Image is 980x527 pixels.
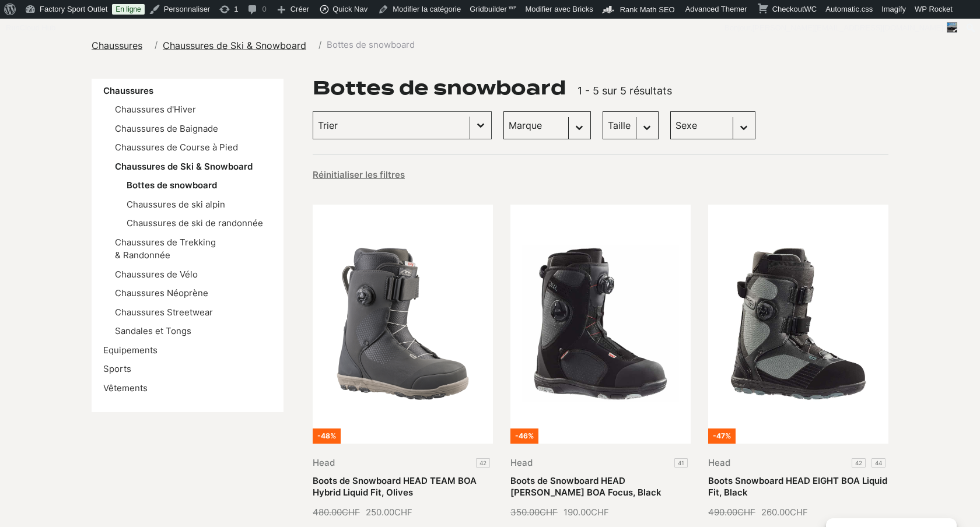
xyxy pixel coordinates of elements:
[313,79,566,97] h1: Bottes de snowboard
[163,40,306,51] span: Chaussures de Ski & Snowboard
[577,85,672,97] span: 1 - 5 sur 5 résultats
[318,118,465,133] input: Trier
[103,382,148,394] a: Vêtements
[115,142,238,153] a: Chaussures de Course à Pied
[127,217,263,229] a: Chaussures de ski de randonnée
[115,104,196,115] a: Chaussures d'Hiver
[720,19,962,37] a: Bonjour,
[163,38,313,52] a: Chaussures de Ski & Snowboard
[115,123,218,134] a: Chaussures de Baignade
[103,345,157,356] a: Equipements
[115,325,191,336] a: Sandales et Tongs
[470,112,491,139] button: Basculer la liste
[752,23,943,32] span: [PERSON_NAME][EMAIL_ADDRESS][DOMAIN_NAME]
[327,38,415,52] span: Bottes de snowboard
[115,269,198,280] a: Chaussures de Vélo
[620,5,675,14] span: Rank Math SEO
[115,161,253,172] a: Chaussures de Ski & Snowboard
[92,38,149,52] a: Chaussures
[103,363,131,374] a: Sports
[127,199,225,210] a: Chaussures de ski alpin
[127,180,217,191] a: Bottes de snowboard
[313,169,405,181] button: Réinitialiser les filtres
[92,38,415,52] nav: breadcrumbs
[112,4,144,15] a: En ligne
[115,237,216,261] a: Chaussures de Trekking & Randonnée
[115,307,213,318] a: Chaussures Streetwear
[708,475,887,498] a: Boots Snowboard HEAD EIGHT BOA Liquid Fit, Black
[92,40,142,51] span: Chaussures
[510,475,661,498] a: Boots de Snowboard HEAD [PERSON_NAME] BOA Focus, Black
[115,287,208,298] a: Chaussures Néoprène
[103,85,153,96] a: Chaussures
[313,475,477,498] a: Boots de Snowboard HEAD TEAM BOA Hybrid Liquid Fit, Olives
